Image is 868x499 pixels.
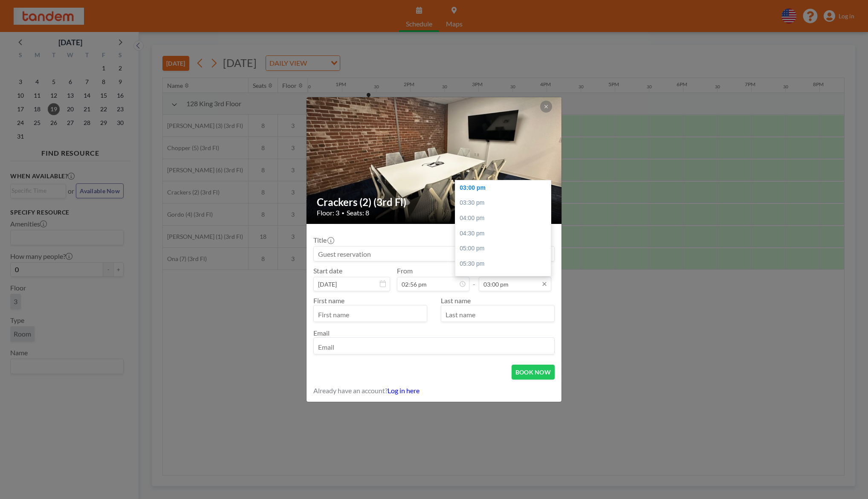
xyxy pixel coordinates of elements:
[455,195,551,211] div: 03:30 pm
[397,267,413,275] label: From
[314,247,554,261] input: Guest reservation
[455,226,551,241] div: 04:30 pm
[341,210,344,216] span: •
[313,267,342,275] label: Start date
[313,386,388,395] span: Already have an account?
[313,236,333,244] label: Title
[441,307,554,322] input: Last name
[455,211,551,226] div: 04:00 pm
[455,241,551,256] div: 05:00 pm
[307,64,562,256] img: 537.jpg
[347,209,369,217] span: Seats: 8
[388,386,420,395] a: Log in here
[314,307,427,322] input: First name
[317,209,339,217] span: Floor: 3
[455,271,551,287] div: 06:00 pm
[313,296,344,305] label: First name
[441,296,471,305] label: Last name
[314,339,554,354] input: Email
[455,256,551,272] div: 05:30 pm
[455,180,551,196] div: 03:00 pm
[473,270,475,288] span: -
[512,365,555,380] button: BOOK NOW
[313,329,330,337] label: Email
[317,196,552,209] h2: Crackers (2) (3rd Fl)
